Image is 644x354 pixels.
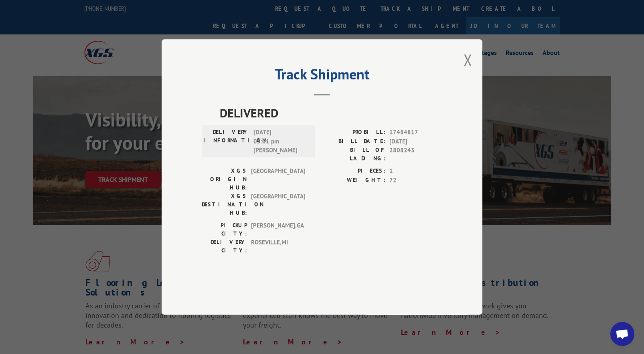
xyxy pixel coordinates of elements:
span: DELIVERED [220,104,442,122]
span: 72 [389,176,442,185]
label: DELIVERY INFORMATION: [204,128,249,155]
label: BILL DATE: [322,137,385,146]
label: WEIGHT: [322,176,385,185]
label: PROBILL: [322,128,385,137]
label: DELIVERY CITY: [202,238,247,255]
label: XGS DESTINATION HUB: [202,192,247,217]
span: [GEOGRAPHIC_DATA] [251,192,305,217]
span: [DATE] 03:01 pm [PERSON_NAME] [253,128,308,155]
span: 2808243 [389,146,442,163]
span: [GEOGRAPHIC_DATA] [251,167,305,192]
div: Open chat [610,322,634,346]
span: [PERSON_NAME] , GA [251,221,305,238]
span: [DATE] [389,137,442,146]
label: BILL OF LADING: [322,146,385,163]
button: Close modal [464,49,472,70]
span: 17484817 [389,128,442,137]
span: ROSEVILLE , MI [251,238,305,255]
label: XGS ORIGIN HUB: [202,167,247,192]
span: 1 [389,167,442,176]
label: PICKUP CITY: [202,221,247,238]
label: PIECES: [322,167,385,176]
h2: Track Shipment [202,68,442,84]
